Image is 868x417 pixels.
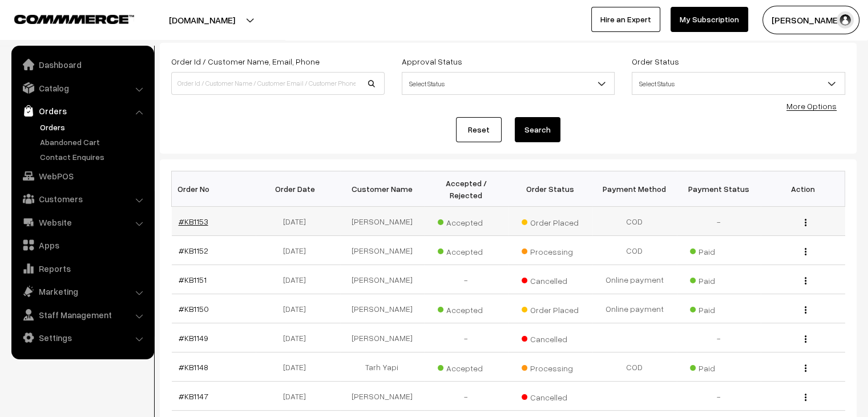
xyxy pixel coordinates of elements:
td: - [424,265,508,294]
td: - [424,323,508,352]
td: [DATE] [256,265,340,294]
td: - [677,382,761,411]
a: Apps [14,235,150,255]
label: Order Id / Customer Name, Email, Phone [171,55,320,67]
img: tab_domain_overview_orange.svg [31,66,40,75]
td: Online payment [592,265,677,294]
span: Select Status [402,72,615,95]
span: Order Placed [522,301,579,316]
input: Order Id / Customer Name / Customer Email / Customer Phone [171,72,385,95]
img: website_grey.svg [18,30,27,39]
span: Select Status [402,74,615,94]
a: Orders [37,121,150,133]
img: Menu [805,394,806,401]
img: Menu [805,306,806,314]
span: Accepted [438,214,495,228]
img: Menu [805,277,806,284]
td: COD [592,352,677,382]
td: [PERSON_NAME] [340,265,425,294]
a: Abandoned Cart [37,136,150,148]
td: Online payment [592,294,677,323]
div: Domain: [DOMAIN_NAME] [30,30,126,39]
span: Cancelled [522,272,579,287]
img: user [837,11,854,29]
th: Order No [172,171,256,207]
a: Settings [14,327,150,348]
a: Customers [14,189,150,209]
a: Catalog [14,78,150,98]
th: Payment Method [592,171,677,207]
td: Tarh Yapi [340,352,425,382]
th: Order Status [508,171,593,207]
td: [DATE] [256,323,340,352]
img: Menu [805,248,806,255]
td: - [677,207,761,236]
span: Processing [522,243,579,258]
td: [DATE] [256,236,340,265]
td: [DATE] [256,352,340,382]
div: Keywords by Traffic [126,67,192,75]
span: Cancelled [522,330,579,345]
div: v 4.0.25 [32,18,56,27]
td: [DATE] [256,207,340,236]
img: COMMMERCE [14,15,134,23]
a: #KB1147 [179,391,208,401]
span: Accepted [438,359,495,374]
a: #KB1151 [179,275,207,284]
a: Reset [456,117,502,142]
td: [PERSON_NAME] [340,382,425,411]
span: Select Status [632,74,845,94]
a: #KB1152 [179,246,208,255]
td: - [677,323,761,352]
a: Hire an Expert [591,7,660,32]
td: [PERSON_NAME] [340,294,425,323]
a: My Subscription [671,7,748,32]
a: Staff Management [14,304,150,325]
span: Paid [690,243,747,258]
span: Accepted [438,301,495,316]
span: Accepted [438,243,495,258]
span: Order Placed [522,214,579,228]
td: [PERSON_NAME] [340,323,425,352]
td: [PERSON_NAME] [340,207,425,236]
img: Menu [805,335,806,343]
a: #KB1148 [179,362,208,372]
a: #KB1149 [179,333,208,343]
img: logo_orange.svg [18,18,27,27]
a: Website [14,212,150,232]
td: COD [592,236,677,265]
img: Menu [805,364,806,372]
td: - [424,382,508,411]
span: Select Status [632,72,845,95]
td: [PERSON_NAME] [340,236,425,265]
button: Search [515,117,560,142]
label: Order Status [632,55,679,67]
a: COMMMERCE [14,11,114,25]
td: COD [592,207,677,236]
span: Paid [690,359,747,374]
span: Cancelled [522,388,579,403]
span: Processing [522,359,579,374]
a: Contact Enquires [37,151,150,163]
label: Approval Status [402,55,462,67]
a: Dashboard [14,54,150,75]
td: [DATE] [256,294,340,323]
a: #KB1153 [179,216,208,226]
th: Customer Name [340,171,425,207]
img: tab_keywords_by_traffic_grey.svg [114,66,123,75]
td: [DATE] [256,382,340,411]
th: Order Date [256,171,340,207]
span: Paid [690,301,747,316]
a: Orders [14,101,150,121]
a: Marketing [14,281,150,302]
th: Action [761,171,845,207]
th: Payment Status [677,171,761,207]
a: More Options [786,101,837,111]
th: Accepted / Rejected [424,171,508,207]
a: WebPOS [14,166,150,186]
img: Menu [805,219,806,226]
a: Reports [14,258,150,279]
span: Paid [690,272,747,287]
button: [DOMAIN_NAME] [129,6,275,34]
button: [PERSON_NAME]… [762,6,859,34]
